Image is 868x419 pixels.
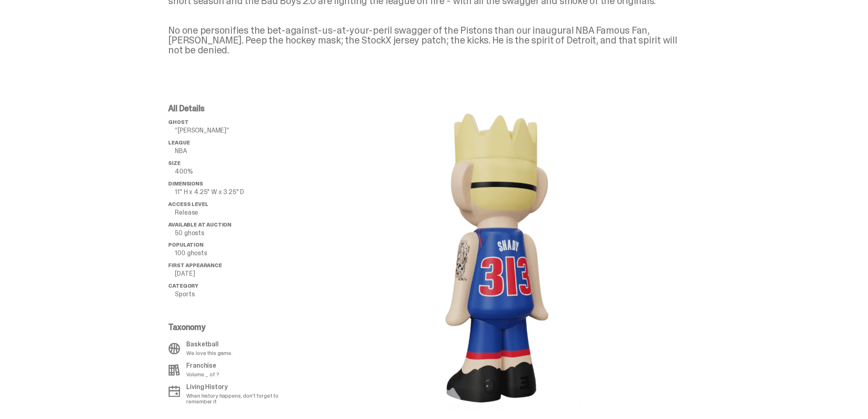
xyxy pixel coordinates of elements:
p: NBA [175,148,300,154]
span: Population [169,242,203,249]
span: Category [169,283,199,290]
p: We love this game. [187,350,233,356]
p: 100 ghosts [175,250,300,257]
p: 50 ghosts [175,230,300,236]
span: Available at Auction [169,221,232,228]
p: Living History [187,384,295,391]
p: Taxonomy [169,323,295,332]
p: Volume _ of ? [187,372,219,378]
p: Franchise [187,363,219,369]
span: Dimensions [169,180,203,187]
p: [DATE] [175,271,300,277]
p: Release [175,209,300,216]
span: First Appearance [169,262,222,269]
span: ghost [169,119,189,126]
span: League [169,139,190,146]
p: 400% [175,168,300,175]
span: Access Level [169,201,208,208]
p: When history happens, don't forget to remember it [187,393,295,405]
p: 11" H x 4.25" W x 3.25" D [175,189,300,195]
span: Size [169,160,180,167]
p: All Details [169,104,300,112]
p: “[PERSON_NAME]” [175,127,300,134]
p: Basketball [187,341,233,348]
p: Sports [175,291,300,298]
